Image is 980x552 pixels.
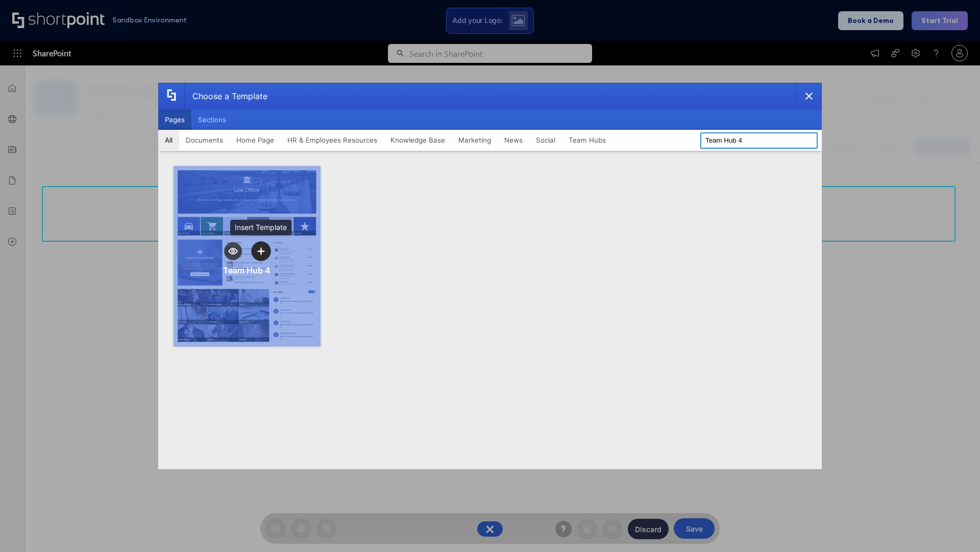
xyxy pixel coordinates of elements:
[158,109,191,130] button: Pages
[562,130,612,150] button: Team Hubs
[384,130,452,150] button: Knowledge Base
[700,132,818,149] input: Search
[452,130,498,150] button: Marketing
[223,265,271,275] div: Team Hub 4
[184,83,267,109] div: Choose a Template
[230,130,281,150] button: Home Page
[179,130,230,150] button: Documents
[191,109,233,130] button: Sections
[529,130,562,150] button: Social
[158,83,822,469] div: template selector
[929,503,980,552] iframe: Chat Widget
[281,130,384,150] button: HR & Employees Resources
[158,130,179,150] button: All
[498,130,529,150] button: News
